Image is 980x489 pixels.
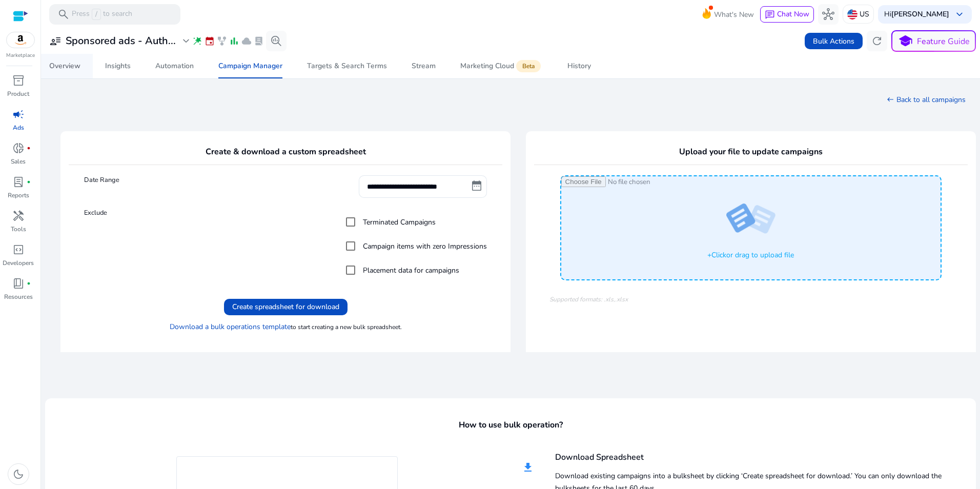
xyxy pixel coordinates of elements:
p: Tools [11,225,26,234]
b: [PERSON_NAME] [891,9,949,19]
p: Resources [4,292,33,301]
button: hub [818,4,839,25]
span: school [898,34,913,49]
mat-icon: file_download [511,449,545,487]
h4: Upload your file to update campaigns [534,139,968,165]
span: campaign [12,108,25,120]
span: expand_more [180,35,192,47]
button: Bulk Actions [805,33,863,49]
span: What's New [714,6,754,24]
p: US [860,5,869,23]
span: book_4 [12,277,25,290]
span: lab_profile [254,36,264,46]
p: Hi [884,11,949,18]
span: fiber_manual_record [27,146,31,150]
p: Sales [11,157,26,166]
img: us.svg [847,9,857,19]
mat-icon: west [887,94,894,105]
a: Back to all campaigns [887,95,966,105]
span: fiber_manual_record [27,180,31,184]
i: Supported formats: .xls,.xlsx [549,295,628,303]
span: fiber_manual_record [27,281,31,286]
h4: Download Spreadsheet [555,453,958,462]
span: cloud [241,36,252,46]
div: Stream [412,63,436,70]
span: wand_stars [192,36,202,46]
span: lab_profile [12,176,25,188]
span: refresh [871,35,883,47]
span: hub [822,8,834,21]
div: Automation [155,63,194,70]
div: Overview [49,63,80,70]
span: dark_mode [12,468,25,480]
span: keyboard_arrow_down [953,8,966,21]
div: Marketing Cloud [460,62,543,70]
span: donut_small [12,142,25,154]
button: Create spreadsheet for download [224,299,348,315]
h4: Create & download a custom spreadsheet [69,139,502,165]
span: Bulk Actions [813,36,854,47]
span: user_attributes [49,35,62,47]
span: chat [765,10,775,20]
span: code_blocks [12,243,25,256]
label: Exclude [84,208,340,218]
label: Campaign items with zero Impressions [361,241,487,252]
div: Campaign Manager [218,63,282,70]
p: Reports [8,191,29,200]
p: Ads [13,123,24,132]
h3: Sponsored ads - Auth... [66,35,176,47]
p: Product [7,89,29,98]
label: Terminated Campaigns [361,217,436,228]
span: handyman [12,210,25,222]
span: Create spreadsheet for download [232,301,339,312]
p: Press to search [72,9,132,20]
button: chatChat Now [760,6,814,23]
div: Insights [105,63,131,70]
a: Download a bulk operations template [170,322,291,332]
span: event [205,36,215,46]
span: search_insights [270,35,282,47]
span: family_history [217,36,227,46]
label: Date Range [84,175,359,185]
p: Developers [3,258,34,268]
label: Placement data for campaigns [361,265,459,276]
button: search_insights [266,31,287,51]
h4: How to use bulk operation? [63,420,958,430]
p: Feature Guide [917,35,970,48]
span: Chat Now [777,9,809,19]
h6: to start creating a new bulk spreadsheet. [84,323,487,332]
button: schoolFeature Guide [891,30,976,52]
span: Beta [516,60,541,72]
div: History [567,63,591,70]
div: Targets & Search Terms [307,63,387,70]
span: search [57,8,70,21]
p: Marketplace [6,52,35,59]
img: amazon.svg [7,32,34,48]
button: refresh [867,31,887,51]
span: / [92,9,101,20]
span: inventory_2 [12,74,25,87]
span: bar_chart [229,36,239,46]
